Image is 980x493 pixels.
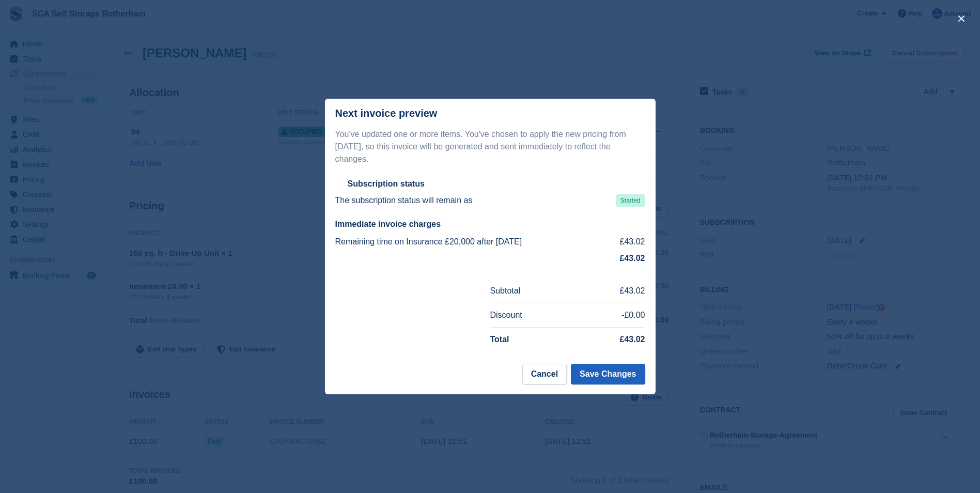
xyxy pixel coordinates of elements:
p: The subscription status will remain as [335,194,473,207]
button: close [953,10,970,27]
td: Subtotal [490,279,577,303]
p: Next invoice preview [335,107,438,119]
h2: Immediate invoice charges [335,219,645,229]
p: You've updated one or more items. You've chosen to apply the new pricing from [DATE], so this inv... [335,128,645,165]
td: Discount [490,303,577,328]
strong: £43.02 [620,254,645,263]
button: Cancel [522,364,567,384]
button: Save Changes [571,364,645,384]
td: £43.02 [577,279,645,303]
td: Remaining time on Insurance £20,000 after [DATE] [335,234,608,250]
span: Started [616,194,645,207]
strong: £43.02 [620,335,645,344]
td: £43.02 [608,234,645,250]
h2: Subscription status [348,179,425,189]
td: -£0.00 [577,303,645,328]
strong: Total [490,335,509,344]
